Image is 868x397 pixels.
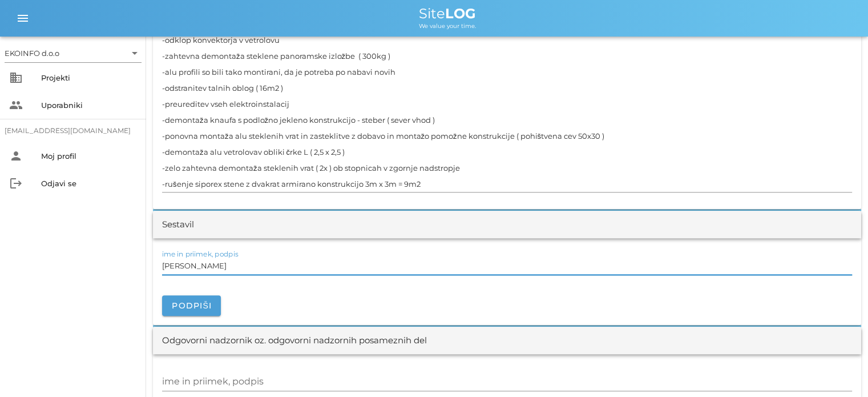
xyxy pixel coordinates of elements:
div: EKOINFO d.o.o [5,44,142,62]
i: people [9,98,23,112]
div: Projekti [41,73,137,82]
div: Moj profil [41,151,137,161]
i: logout [9,177,23,190]
span: We value your time. [419,22,476,30]
i: arrow_drop_down [128,46,142,60]
div: Uporabniki [41,101,137,110]
span: Podpiši [171,300,212,311]
iframe: Chat Widget [811,342,868,397]
div: Pripomoček za klepet [811,342,868,397]
div: Odjavi se [41,179,137,188]
i: menu [16,11,30,25]
label: ime in priimek, podpis [162,250,239,258]
i: business [9,71,23,85]
button: Podpiši [162,295,221,316]
div: Odgovorni nadzornik oz. odgovorni nadzornih posameznih del [162,334,427,347]
div: Sestavil [162,218,194,231]
i: person [9,149,23,163]
b: LOG [445,5,476,22]
div: EKOINFO d.o.o [5,48,59,58]
span: Site [419,5,476,22]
